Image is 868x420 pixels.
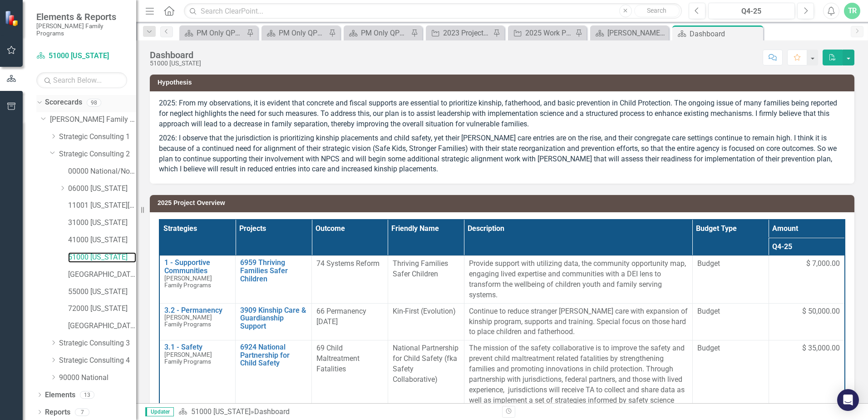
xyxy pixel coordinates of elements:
a: 3.1 - Safety [164,343,231,351]
span: [PERSON_NAME] Family Programs [164,275,212,289]
td: Double-Click to Edit [769,256,845,303]
div: PM Only QPR Status Report [361,27,409,39]
a: 3909 Kinship Care & Guardianship Support [240,306,307,330]
small: [PERSON_NAME] Family Programs [36,22,127,37]
div: » [178,407,495,417]
a: 51000 [US_STATE] [36,51,127,61]
a: 51000 [US_STATE] [68,252,136,263]
div: 51000 [US_STATE] [150,60,201,67]
span: $ 50,000.00 [802,306,840,317]
span: 74 Systems Reform [316,259,380,268]
a: Strategic Consulting 3 [59,338,136,349]
a: 2023 Project Overview_SC2 [428,27,491,39]
a: Strategic Consulting 1 [59,132,136,142]
a: Strategic Consulting 2 [59,149,136,160]
p: Provide support with utilizing data, the community opportunity map, engaging lived expertise and ... [469,259,688,300]
a: 55000 [US_STATE] [68,287,136,297]
td: Double-Click to Edit [388,303,464,340]
img: ClearPoint Strategy [5,10,20,26]
button: Q4-25 [708,3,795,19]
p: 2025: From my observations, it is evident that concrete and fiscal supports are essential to prio... [159,98,845,131]
a: Elements [45,390,75,400]
a: 2025 Work Plan/QPR [510,27,573,39]
button: Search [634,5,680,17]
span: Search [647,7,666,14]
td: Double-Click to Edit [769,303,845,340]
a: [GEOGRAPHIC_DATA][US_STATE] [68,270,136,280]
td: Double-Click to Edit [312,256,388,303]
td: Double-Click to Edit Right Click for Context Menu [236,303,312,340]
span: Thriving Families Safer Children [393,259,448,278]
p: Continue to reduce stranger [PERSON_NAME] care with expansion of kinship program, supports and tr... [469,306,688,338]
div: [PERSON_NAME] Overview [607,27,666,39]
span: 69 Child Maltreatment Fatalities [316,344,360,373]
td: Double-Click to Edit [464,256,692,303]
span: Budget [697,259,764,269]
a: 31000 [US_STATE] [68,218,136,228]
a: Scorecards [45,97,82,108]
a: 90000 National [59,373,136,383]
div: Dashboard [690,28,761,40]
a: PM Only QPR Status Report [264,27,326,39]
td: Double-Click to Edit Right Click for Context Menu [159,256,236,303]
a: 6924 National Partnership for Child Safety [240,343,307,367]
button: TR [844,3,860,19]
input: Search ClearPoint... [184,3,682,19]
div: 98 [87,99,101,106]
div: PM Only QPR Status Report [197,27,244,39]
a: 11001 [US_STATE][GEOGRAPHIC_DATA] [68,200,136,211]
a: 06000 [US_STATE] [68,184,136,194]
span: Budget [697,343,764,354]
a: Reports [45,407,70,418]
h3: 2025 Project Overview [158,200,850,206]
div: 13 [80,391,94,399]
a: 1 - Supportive Communities [164,259,231,275]
p: 2026: I observe that the jurisdiction is prioritizing kinship placements and child safety, yet th... [159,131,845,175]
td: Double-Click to Edit Right Click for Context Menu [159,303,236,340]
span: Updater [145,407,174,416]
span: National Partnership for Child Safety (fka Safety Collaborative) [393,344,459,384]
span: $ 7,000.00 [806,259,840,269]
div: Open Intercom Messenger [837,389,859,411]
div: PM Only QPR Status Report [279,27,326,39]
span: Elements & Reports [36,11,127,22]
span: $ 35,000.00 [802,343,840,354]
span: [PERSON_NAME] Family Programs [164,314,212,328]
span: Kin-First (Evolution) [393,307,456,315]
div: 2023 Project Overview_SC2 [443,27,491,39]
span: Budget [697,306,764,317]
div: 7 [75,408,89,416]
a: [GEOGRAPHIC_DATA] [68,321,136,331]
div: Q4-25 [711,6,792,17]
a: PM Only QPR Status Report [182,27,244,39]
a: 41000 [US_STATE] [68,235,136,245]
a: 72000 [US_STATE] [68,304,136,314]
a: 51000 [US_STATE] [191,407,251,416]
a: 6959 Thriving Families Safer Children [240,259,307,283]
div: 2025 Work Plan/QPR [525,27,573,39]
h3: Hypothesis [158,79,850,86]
td: Double-Click to Edit [388,256,464,303]
span: [PERSON_NAME] Family Programs [164,351,212,365]
a: [PERSON_NAME] Family Programs [50,115,136,125]
a: [PERSON_NAME] Overview [592,27,666,39]
span: 66 Permanency [DATE] [316,307,366,326]
td: Double-Click to Edit Right Click for Context Menu [236,256,312,303]
a: 00000 National/No Jurisdiction (SC2) [68,166,136,177]
a: Strategic Consulting 4 [59,355,136,366]
a: PM Only QPR Status Report [346,27,409,39]
td: Double-Click to Edit [464,303,692,340]
div: Dashboard [150,50,201,60]
td: Double-Click to Edit [312,303,388,340]
a: 3.2 - Permanency [164,306,231,315]
input: Search Below... [36,72,127,88]
div: Dashboard [254,407,290,416]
